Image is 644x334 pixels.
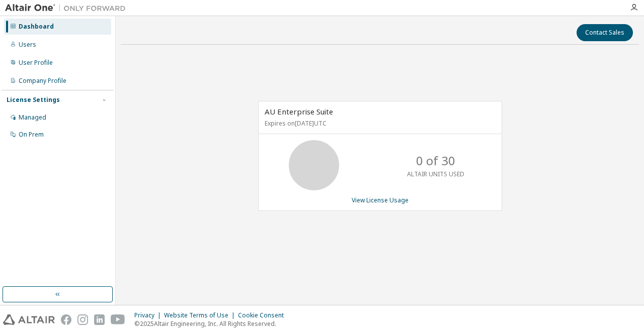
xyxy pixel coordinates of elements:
[19,131,44,139] div: On Prem
[577,24,633,41] button: Contact Sales
[77,314,88,325] img: instagram.svg
[134,319,290,328] p: © 2025 Altair Engineering, Inc. All Rights Reserved.
[416,152,455,169] p: 0 of 30
[238,311,290,319] div: Cookie Consent
[19,114,46,122] div: Managed
[94,314,105,325] img: linkedin.svg
[61,314,71,325] img: facebook.svg
[3,314,55,325] img: altair_logo.svg
[111,314,125,325] img: youtube.svg
[19,59,53,67] div: User Profile
[5,3,131,13] img: Altair One
[407,170,464,178] p: ALTAIR UNITS USED
[265,106,333,117] span: AU Enterprise Suite
[265,119,493,128] p: Expires on [DATE] UTC
[19,23,54,31] div: Dashboard
[7,96,60,104] div: License Settings
[352,196,409,204] a: View License Usage
[19,77,66,85] div: Company Profile
[19,41,36,49] div: Users
[134,311,164,319] div: Privacy
[164,311,238,319] div: Website Terms of Use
